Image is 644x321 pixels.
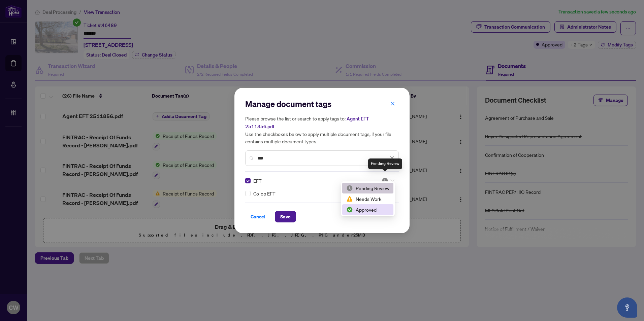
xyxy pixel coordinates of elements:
[342,204,393,215] div: Approved
[346,184,389,192] div: Pending Review
[245,115,399,145] h5: Please browse the list or search to apply tags to: Use the checkboxes below to apply multiple doc...
[617,297,637,318] button: Open asap
[346,206,389,213] div: Approved
[251,211,265,222] span: Cancel
[382,177,388,184] img: status
[346,195,353,202] img: status
[280,211,291,222] span: Save
[346,195,389,203] div: Needs Work
[253,177,262,184] span: EFT
[390,101,395,106] span: close
[253,190,276,197] span: Co-op EFT
[275,211,296,222] button: Save
[368,158,402,169] div: Pending Review
[245,211,271,222] button: Cancel
[390,156,394,160] span: close
[382,177,394,184] span: Pending Review
[346,185,353,191] img: status
[346,206,353,213] img: status
[245,99,399,109] h2: Manage document tags
[342,193,393,204] div: Needs Work
[342,183,393,193] div: Pending Review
